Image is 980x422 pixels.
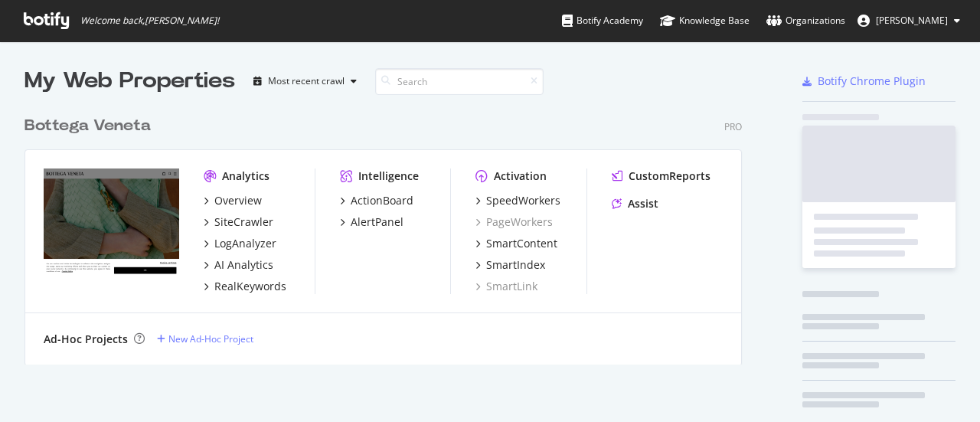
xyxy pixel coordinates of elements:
a: SmartIndex [475,257,545,273]
a: AI Analytics [204,257,273,273]
div: AlertPanel [351,214,403,230]
div: Organizations [766,13,845,28]
div: New Ad-Hoc Project [168,332,253,345]
button: [PERSON_NAME] [845,8,972,33]
a: Assist [612,196,658,211]
a: New Ad-Hoc Project [157,332,253,345]
a: Botify Chrome Plugin [802,74,926,89]
a: SmartContent [475,236,557,251]
div: SiteCrawler [214,214,273,230]
div: ActionBoard [351,193,413,208]
div: My Web Properties [24,66,235,97]
div: Ad-Hoc Projects [44,332,128,347]
div: Intelligence [358,168,419,184]
div: Analytics [222,168,269,184]
div: SmartIndex [486,257,545,273]
a: Overview [204,193,262,208]
a: SmartLink [475,279,537,294]
div: Botify Academy [562,13,643,28]
button: Most recent crawl [247,69,363,93]
div: grid [24,97,754,365]
div: CustomReports [629,168,710,184]
div: Pro [724,120,742,133]
div: Most recent crawl [268,77,345,86]
img: www.bottegaveneta.com [44,168,179,277]
span: Deborah Bonadei [876,14,948,27]
div: AI Analytics [214,257,273,273]
a: SpeedWorkers [475,193,560,208]
a: PageWorkers [475,214,553,230]
div: Activation [494,168,547,184]
span: Welcome back, [PERSON_NAME] ! [80,15,219,27]
a: SiteCrawler [204,214,273,230]
div: Bottega Veneta [24,115,151,137]
div: SpeedWorkers [486,193,560,208]
div: Assist [628,196,658,211]
div: RealKeywords [214,279,286,294]
a: Bottega Veneta [24,115,157,137]
a: RealKeywords [204,279,286,294]
a: ActionBoard [340,193,413,208]
input: Search [375,68,544,95]
div: Knowledge Base [660,13,750,28]
a: AlertPanel [340,214,403,230]
a: CustomReports [612,168,710,184]
div: SmartContent [486,236,557,251]
div: Overview [214,193,262,208]
div: Botify Chrome Plugin [818,74,926,89]
div: LogAnalyzer [214,236,276,251]
a: LogAnalyzer [204,236,276,251]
